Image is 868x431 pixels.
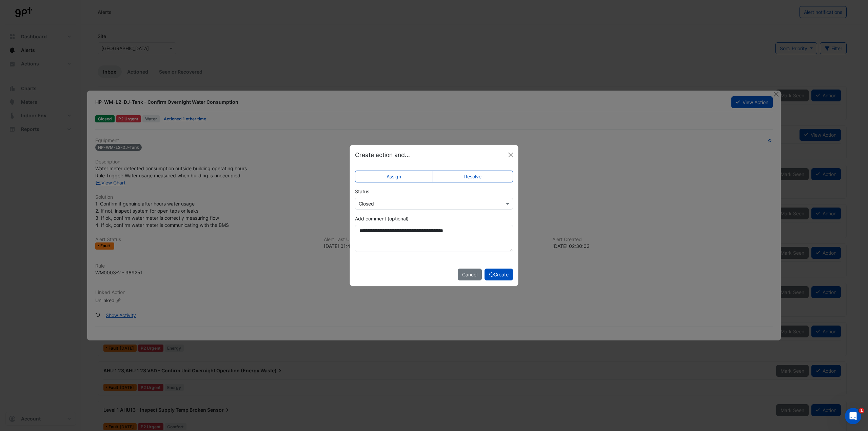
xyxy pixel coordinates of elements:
button: Create [485,269,513,280]
button: Close [506,150,516,160]
iframe: Intercom live chat [845,408,861,424]
label: Add comment (optional) [355,215,409,222]
label: Resolve [433,171,513,182]
label: Assign [355,171,433,182]
span: 1 [859,408,864,413]
h5: Create action and... [355,151,410,159]
label: Status [355,188,369,195]
button: Cancel [458,269,482,280]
